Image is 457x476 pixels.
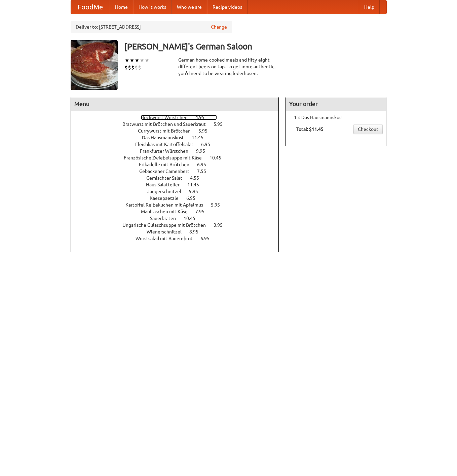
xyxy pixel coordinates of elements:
[195,209,211,214] span: 7.95
[147,229,188,234] span: Wienerschnitzel
[131,64,135,71] li: $
[147,189,188,194] span: Jaegerschnitzel
[186,195,202,201] span: 6.95
[140,57,145,64] li: ★
[125,202,232,208] a: Kartoffel Reibekuchen mit Apfelmus 5.95
[189,229,205,234] span: 8.95
[71,0,110,14] a: FoodMe
[136,236,199,241] span: Wurstsalad mit Bauernbrot
[136,236,222,241] a: Wurstsalad mit Bauernbrot 6.95
[195,115,211,120] span: 4.95
[128,64,131,71] li: $
[135,142,223,147] a: Fleishkas mit Kartoffelsalat 6.95
[124,57,129,64] li: ★
[196,148,212,154] span: 9.95
[71,97,279,111] h4: Menu
[141,209,217,214] a: Maultaschen mit Käse 7.95
[124,64,128,71] li: $
[145,57,150,64] li: ★
[296,126,323,132] b: Total: $11.45
[129,57,135,64] li: ★
[135,57,140,64] li: ★
[178,57,279,77] div: German home-cooked meals and fifty-eight different beers on tap. To get more authentic, you'd nee...
[71,40,118,90] img: angular.jpg
[150,216,208,221] a: Sauerbraten 10.45
[146,182,186,187] span: Haus Salatteller
[141,209,194,214] span: Maultaschen mit Käse
[133,0,172,14] a: How it works
[184,216,202,221] span: 10.45
[146,175,189,181] span: Gemischter Salat
[122,222,235,228] a: Ungarische Gulaschsuppe mit Brötchen 3.95
[359,0,380,14] a: Help
[198,128,214,134] span: 5.95
[135,142,200,147] span: Fleishkas mit Kartoffelsalat
[211,202,227,208] span: 5.95
[187,182,206,187] span: 11.45
[71,21,232,33] div: Deliver to: [STREET_ADDRESS]
[140,148,195,154] span: Frankfurter Würstchen
[110,0,133,14] a: Home
[125,202,210,208] span: Kartoffel Reibekuchen mit Apfelmus
[124,155,208,160] span: Französische Zwiebelsuppe mit Käse
[146,175,212,181] a: Gemischter Salat 4.55
[192,135,210,140] span: 11.45
[289,114,383,121] li: 1 × Das Hausmannskost
[353,124,383,134] a: Checkout
[286,97,386,111] h4: Your order
[172,0,207,14] a: Who we are
[201,142,217,147] span: 6.95
[189,189,205,194] span: 9.95
[142,135,191,140] span: Das Hausmannskost
[138,128,220,134] a: Currywurst mit Brötchen 5.95
[122,121,213,127] span: Bratwurst mit Brötchen und Sauerkraut
[124,155,234,160] a: Französische Zwiebelsuppe mit Käse 10.45
[141,115,194,120] span: Bockwurst Würstchen
[139,162,219,167] a: Frikadelle mit Brötchen 6.95
[139,169,196,174] span: Gebackener Camenbert
[135,64,138,71] li: $
[122,222,213,228] span: Ungarische Gulaschsuppe mit Brötchen
[150,195,185,201] span: Kaesepaetzle
[139,169,219,174] a: Gebackener Camenbert 7.55
[140,148,218,154] a: Frankfurter Würstchen 9.95
[138,64,141,71] li: $
[200,236,216,241] span: 6.95
[197,169,213,174] span: 7.55
[124,40,387,53] h3: [PERSON_NAME]'s German Saloon
[207,0,247,14] a: Recipe videos
[214,121,229,127] span: 5.95
[138,128,197,134] span: Currywurst mit Brötchen
[147,229,211,234] a: Wienerschnitzel 8.95
[210,155,228,160] span: 10.45
[214,222,229,228] span: 3.95
[139,162,196,167] span: Frikadelle mit Brötchen
[150,216,183,221] span: Sauerbraten
[141,115,217,120] a: Bockwurst Würstchen 4.95
[150,195,208,201] a: Kaesepaetzle 6.95
[197,162,213,167] span: 6.95
[146,182,212,187] a: Haus Salatteller 11.45
[211,24,227,30] a: Change
[142,135,216,140] a: Das Hausmannskost 11.45
[147,189,211,194] a: Jaegerschnitzel 9.95
[190,175,206,181] span: 4.55
[122,121,235,127] a: Bratwurst mit Brötchen und Sauerkraut 5.95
